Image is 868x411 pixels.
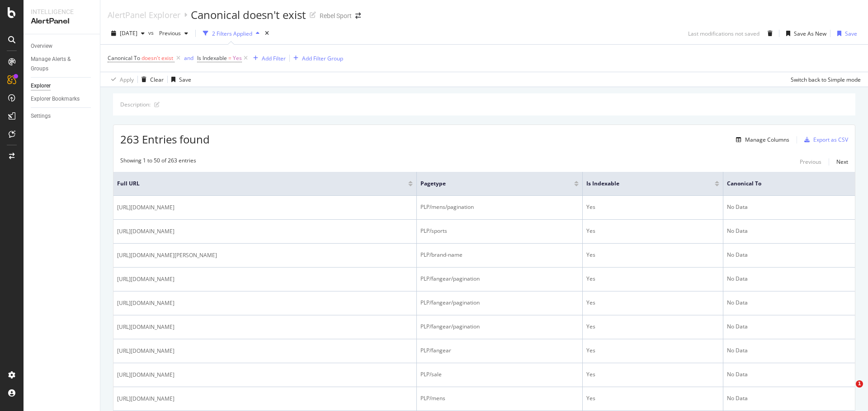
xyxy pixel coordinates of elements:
button: Add Filter [250,53,286,64]
div: PLP/sports [420,227,579,235]
div: Clear [150,76,164,83]
button: Clear [138,72,164,87]
div: Yes [586,275,719,283]
div: times [263,29,271,38]
div: No Data [727,275,851,283]
div: Yes [586,346,719,355]
div: Description: [120,101,151,108]
span: [URL][DOMAIN_NAME] [117,227,175,236]
button: Save [834,26,857,41]
div: Yes [586,394,719,402]
div: arrow-right-arrow-left [355,13,361,19]
span: vs [148,29,156,37]
div: Canonical doesn't exist [191,7,306,23]
a: Explorer [31,81,94,91]
button: Manage Columns [732,134,789,145]
span: = [228,54,231,62]
div: Previous [800,158,821,166]
div: No Data [727,323,851,331]
div: Intelligence [31,7,93,16]
div: Last modifications not saved [688,30,759,37]
div: No Data [727,299,851,307]
span: 1 [856,380,863,388]
div: PLP/mens/pagination [420,203,579,211]
div: No Data [727,251,851,259]
span: [URL][DOMAIN_NAME] [117,370,175,379]
div: Next [836,158,848,166]
div: Save [845,30,857,37]
div: 2 Filters Applied [212,30,252,37]
span: Canonical To [108,54,140,62]
span: [URL][DOMAIN_NAME] [117,299,175,308]
button: 2 Filters Applied [199,26,263,41]
button: Save [168,72,191,87]
button: and [184,54,193,62]
button: Previous [156,26,192,41]
div: PLP/fangear/pagination [420,299,579,307]
div: No Data [727,346,851,355]
iframe: Intercom live chat [837,380,859,402]
a: Manage Alerts & Groups [31,55,94,74]
span: Is Indexable [197,54,227,62]
span: 2025 Oct. 5th [120,29,137,37]
div: PLP/mens [420,394,579,402]
div: Add Filter Group [302,55,343,62]
div: Yes [586,203,719,211]
div: and [184,54,193,62]
div: Yes [586,227,719,235]
span: doesn't exist [142,54,173,62]
div: No Data [727,227,851,235]
div: PLP/brand-name [420,251,579,259]
button: Export as CSV [801,133,848,147]
div: Yes [586,299,719,307]
span: Full URL [117,180,395,188]
div: Settings [31,111,51,121]
span: Previous [156,29,181,37]
a: Explorer Bookmarks [31,94,94,104]
div: Switch back to Simple mode [791,76,861,83]
span: pagetype [420,180,561,188]
div: PLP/fangear [420,346,579,355]
button: Switch back to Simple mode [787,72,861,87]
button: Previous [800,157,821,167]
span: Yes [233,52,242,65]
div: PLP/sale [420,370,579,379]
a: AlertPanel Explorer [108,10,180,20]
div: Apply [120,76,134,83]
span: Canonical To [727,180,838,188]
button: Save As New [783,26,826,41]
div: Manage Alerts & Groups [31,55,85,74]
div: Yes [586,323,719,331]
div: Explorer Bookmarks [31,94,80,104]
div: Manage Columns [745,136,789,143]
div: No Data [727,394,851,402]
div: Add Filter [262,55,286,62]
div: PLP/fangear/pagination [420,275,579,283]
div: Explorer [31,81,51,91]
div: Yes [586,370,719,379]
a: Overview [31,42,94,51]
span: [URL][DOMAIN_NAME] [117,203,175,212]
span: [URL][DOMAIN_NAME] [117,275,175,284]
a: Settings [31,111,94,121]
div: Yes [586,251,719,259]
div: Rebel Sport [320,11,352,20]
span: [URL][DOMAIN_NAME] [117,346,175,356]
div: No Data [727,203,851,211]
button: [DATE] [108,26,148,41]
span: [URL][DOMAIN_NAME][PERSON_NAME] [117,251,217,260]
div: Save As New [794,30,826,37]
div: PLP/fangear/pagination [420,323,579,331]
button: Next [836,157,848,167]
button: Add Filter Group [290,53,343,64]
span: 263 Entries found [120,132,210,147]
span: [URL][DOMAIN_NAME] [117,394,175,403]
span: Is Indexable [586,180,701,188]
div: Export as CSV [813,136,848,143]
button: Apply [108,72,134,87]
div: Save [179,76,191,83]
div: AlertPanel [31,16,93,27]
div: Showing 1 to 50 of 263 entries [120,157,196,167]
div: Overview [31,42,52,51]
